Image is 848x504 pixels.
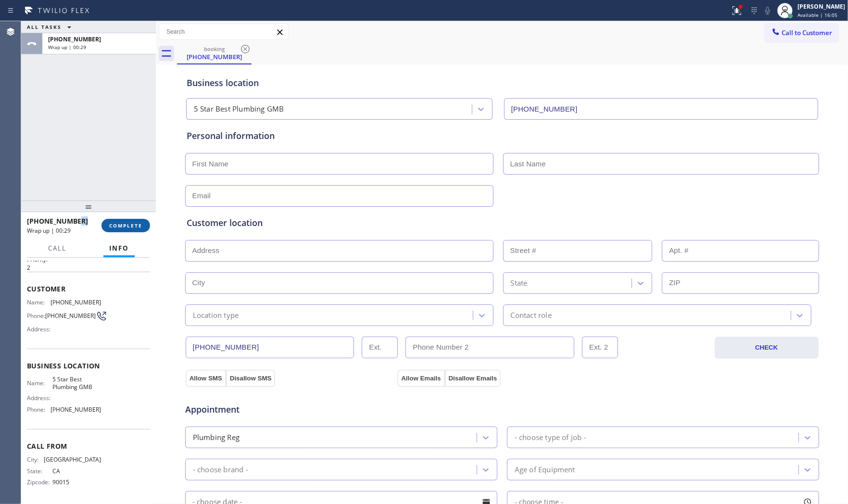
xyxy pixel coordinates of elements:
[797,2,845,11] div: [PERSON_NAME]
[187,216,818,229] div: Customer location
[782,28,832,37] span: Call to Customer
[515,464,575,475] div: Age of Equipment
[761,4,774,17] button: Mute
[193,310,239,321] div: Location type
[27,406,51,413] span: Phone:
[178,43,251,63] div: (213) 213-5285
[27,216,88,226] span: [PHONE_NUMBER]
[27,299,51,306] span: Name:
[193,432,240,443] div: Plumbing Reg
[103,239,135,258] button: Info
[226,370,276,387] button: Disallow SMS
[178,52,251,61] div: [PHONE_NUMBER]
[193,464,248,475] div: - choose brand -
[45,312,96,319] span: [PHONE_NUMBER]
[52,479,101,486] span: 90015
[186,337,354,358] input: Phone Number
[187,129,818,142] div: Personal information
[503,153,819,175] input: Last Name
[194,104,284,115] div: 5 Star Best Plumbing GMB
[27,326,52,333] span: Address:
[109,244,129,252] span: Info
[159,24,288,39] input: Search
[662,272,819,294] input: ZIP
[51,299,101,306] span: [PHONE_NUMBER]
[27,479,52,486] span: Zipcode:
[186,370,226,387] button: Allow SMS
[445,370,501,387] button: Disallow Emails
[185,272,494,294] input: City
[503,240,653,262] input: Street #
[504,98,818,120] input: Phone Number
[27,284,150,293] span: Customer
[27,264,150,272] p: 2
[582,337,618,358] input: Ext. 2
[109,222,142,229] span: COMPLETE
[511,310,552,321] div: Contact role
[52,376,101,391] span: 5 Star Best Plumbing GMB
[405,337,574,358] input: Phone Number 2
[187,76,818,89] div: Business location
[101,219,150,232] button: COMPLETE
[48,35,101,43] span: [PHONE_NUMBER]
[27,312,45,319] span: Phone:
[42,239,72,258] button: Call
[52,467,101,475] span: CA
[765,24,838,42] button: Call to Customer
[27,394,52,402] span: Address:
[185,153,494,175] input: First Name
[797,12,837,18] span: Available | 16:05
[27,456,44,463] span: City:
[662,240,819,262] input: Apt. #
[185,403,395,416] span: Appointment
[27,227,71,235] span: Wrap up | 00:29
[48,244,66,252] span: Call
[27,379,52,387] span: Name:
[362,337,398,358] input: Ext.
[511,277,528,289] div: State
[21,21,81,33] button: ALL TASKS
[515,432,586,443] div: - choose type of job -
[178,45,251,52] div: booking
[27,441,150,451] span: Call From
[27,24,62,30] span: ALL TASKS
[44,456,101,463] span: [GEOGRAPHIC_DATA]
[185,185,494,207] input: Email
[185,240,494,262] input: Address
[715,337,819,359] button: CHECK
[27,467,52,475] span: State:
[48,44,86,50] span: Wrap up | 00:29
[51,406,101,413] span: [PHONE_NUMBER]
[27,361,150,370] span: Business location
[397,370,444,387] button: Allow Emails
